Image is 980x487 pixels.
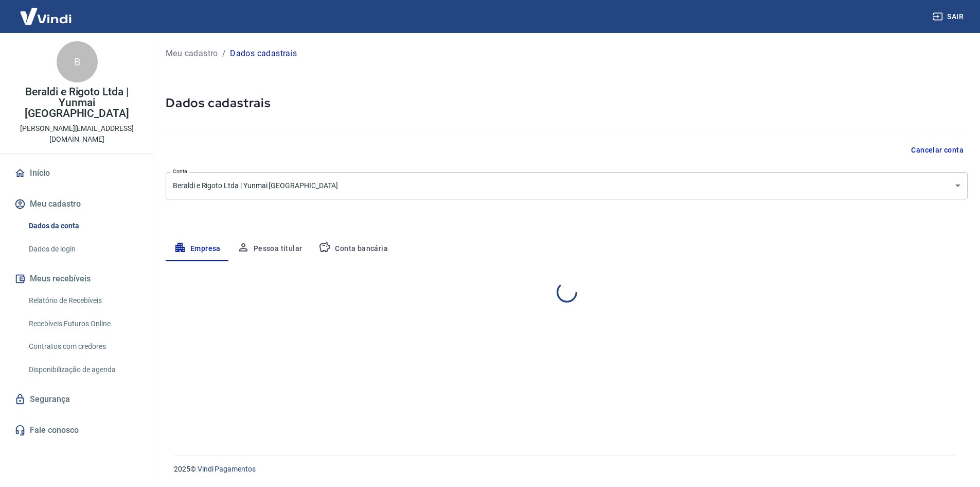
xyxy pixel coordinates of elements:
[222,47,226,60] p: /
[12,193,141,215] button: Meu cadastro
[25,336,141,357] a: Contratos com credores
[229,237,311,261] button: Pessoa titular
[931,7,968,26] button: Sair
[25,313,141,334] a: Recebíveis Futuros Online
[8,123,146,145] p: [PERSON_NAME][EMAIL_ADDRESS][DOMAIN_NAME]
[166,237,229,261] button: Empresa
[310,237,396,261] button: Conta bancária
[12,419,141,442] a: Fale conosco
[198,465,256,473] a: Vindi Pagamentos
[57,41,98,82] div: B
[12,1,79,32] img: Vindi
[12,162,141,184] a: Início
[174,464,955,475] p: 2025 ©
[907,141,968,160] button: Cancelar conta
[8,87,146,119] p: Beraldi e Rigoto Ltda | Yunmai [GEOGRAPHIC_DATA]
[166,47,218,60] a: Meu cadastro
[25,239,141,260] a: Dados de login
[25,359,141,380] a: Disponibilização de agenda
[166,172,968,199] div: Beraldi e Rigoto Ltda | Yunmai [GEOGRAPHIC_DATA]
[173,167,187,175] label: Conta
[230,47,297,60] p: Dados cadastrais
[25,290,141,311] a: Relatório de Recebíveis
[12,267,141,290] button: Meus recebíveis
[166,95,968,111] h5: Dados cadastrais
[12,388,141,411] a: Segurança
[25,215,141,237] a: Dados da conta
